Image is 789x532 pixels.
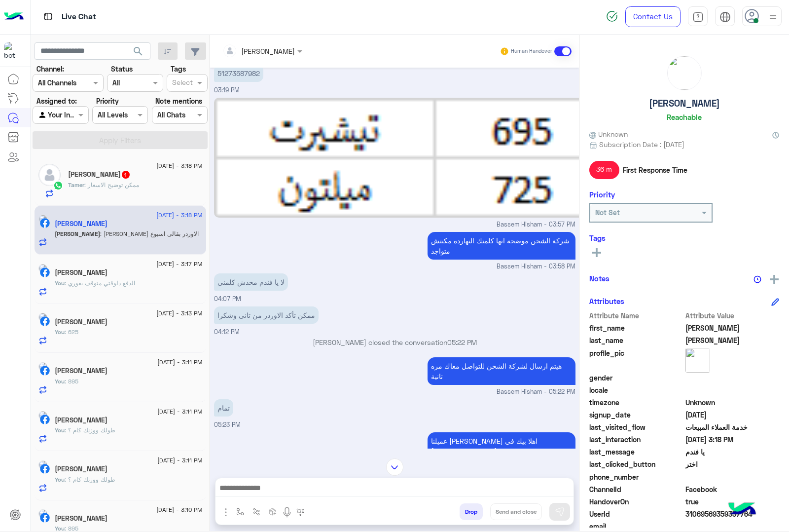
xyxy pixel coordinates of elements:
span: null [685,385,780,395]
span: Bassem Hisham - 03:57 PM [497,220,575,229]
h6: Notes [589,274,610,283]
p: Live Chat [62,10,96,24]
span: Tamer [68,181,84,189]
span: Unknown [589,129,628,139]
h6: Tags [589,233,779,242]
span: [DATE] - 3:11 PM [157,358,202,367]
p: 7/9/2025, 3:19 PM [214,65,263,82]
div: Select [171,77,193,90]
p: 7/9/2025, 3:58 PM [428,232,575,260]
img: spinner [606,10,618,22]
span: 05:23 PM [214,421,241,428]
a: tab [688,6,708,27]
h5: Osama Ali [55,514,108,523]
span: Unknown [685,397,780,408]
span: null [685,472,780,482]
img: picture [38,313,47,322]
img: picture [38,215,47,224]
span: last_clicked_button [589,459,683,469]
span: [DATE] - 3:11 PM [157,407,202,416]
h5: Ahmed Kotb [55,318,108,326]
button: Apply Filters [33,131,208,149]
img: Facebook [40,267,50,277]
img: 713415422032625 [4,42,22,60]
span: Bassem Hisham - 05:22 PM [497,387,575,397]
span: You [55,525,65,532]
a: Contact Us [625,6,681,27]
img: send attachment [220,506,232,518]
img: picture [38,264,47,273]
span: last_interaction [589,434,683,445]
span: You [55,328,65,336]
button: search [126,42,150,64]
span: 0 [685,484,780,494]
label: Channel: [36,64,64,74]
img: Facebook [40,464,50,474]
img: make a call [296,508,304,516]
p: 7/9/2025, 4:07 PM [214,273,288,291]
img: add [770,275,779,284]
span: Bassem Hisham - 03:58 PM [497,262,575,271]
span: صلاح [685,335,780,345]
span: You [55,279,65,287]
label: Assigned to: [36,96,77,106]
img: Facebook [40,218,50,228]
img: notes [753,275,761,283]
span: null [685,373,780,383]
img: picture [38,411,47,420]
img: scroll [386,458,403,476]
label: Status [111,64,133,74]
h6: Attributes [589,297,624,305]
span: Attribute Value [685,310,780,321]
img: Facebook [40,366,50,376]
button: Trigger scenario [249,503,265,520]
p: 7/9/2025, 4:12 PM [214,306,319,324]
img: create order [269,508,277,516]
span: 895 [65,525,78,532]
span: [DATE] - 3:10 PM [156,505,202,514]
label: Priority [96,96,119,106]
img: Facebook [40,513,50,523]
span: gender [589,373,683,383]
span: 2025-09-01T00:45:38.832Z [685,410,780,420]
span: اختر [685,459,780,469]
span: الدفع دلوقتي متوقف بفوري [65,279,135,287]
img: send voice note [281,506,293,518]
button: create order [265,503,281,520]
span: 05:22 PM [447,338,477,346]
span: انا طالب الاوردر بقالى اسبوع [100,230,199,237]
span: 03:19 PM [214,86,240,94]
button: select flow [232,503,249,520]
p: 7/9/2025, 5:22 PM [428,357,575,385]
h5: Mohamed Sherif [55,416,108,424]
button: Drop [460,503,483,520]
span: احمد [685,323,780,333]
span: 31069569359357764 [685,509,780,519]
h6: Reachable [667,113,702,121]
span: [DATE] - 3:17 PM [156,260,202,268]
span: [DATE] - 3:18 PM [156,211,202,220]
span: 895 [65,378,78,385]
span: search [132,45,144,57]
span: last_visited_flow [589,422,683,432]
small: Human Handover [511,47,552,55]
img: send message [555,507,565,517]
span: phone_number [589,472,683,482]
img: tab [42,10,54,23]
img: aW1hZ2UucG5n.png [214,98,609,218]
span: null [685,521,780,532]
img: defaultAdmin.png [38,164,61,186]
span: email [589,521,683,532]
span: Attribute Name [589,310,683,321]
span: true [685,496,780,507]
label: Note mentions [155,96,202,106]
h5: Saeid Elbakry [55,268,108,277]
span: [DATE] - 3:11 PM [157,456,202,465]
img: hulul-logo.png [725,493,759,527]
span: [PERSON_NAME] [55,230,100,237]
span: HandoverOn [589,496,683,507]
span: 2025-09-11T12:18:07.9643131Z [685,434,780,445]
img: picture [38,460,47,469]
p: 7/9/2025, 5:23 PM [428,432,575,470]
span: You [55,378,65,385]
